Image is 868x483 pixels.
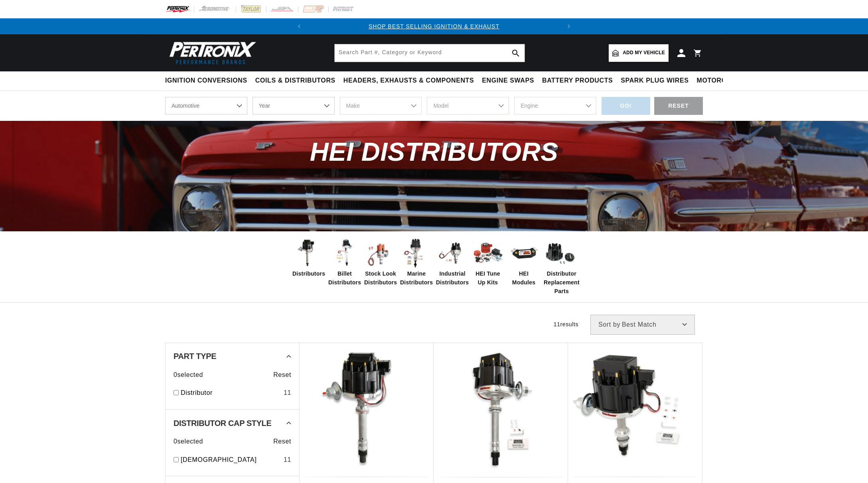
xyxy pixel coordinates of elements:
summary: Ignition Conversions [165,71,251,90]
div: 1 of 2 [307,22,561,31]
img: Marine Distributors [400,237,432,269]
span: Industrial Distributors [436,269,469,287]
select: Ride Type [165,97,247,114]
span: Part Type [174,352,216,360]
div: 11 [284,455,291,465]
img: Stock Look Distributors [364,237,396,269]
span: Engine Swaps [482,77,534,85]
span: Headers, Exhausts & Components [343,77,474,85]
img: Distributors [292,237,324,269]
img: HEI Tune Up Kits [472,237,504,269]
input: Search Part #, Category or Keyword [335,44,525,62]
select: Make [340,97,422,114]
span: 0 selected [174,436,203,447]
img: Industrial Distributors [436,237,468,269]
button: search button [507,44,525,62]
summary: Spark Plug Wires [617,71,692,90]
span: Distributor Replacement Parts [544,269,580,296]
span: HEI Tune Up Kits [472,269,504,287]
a: Distributor Replacement Parts Distributor Replacement Parts [544,237,576,296]
a: Stock Look Distributors Stock Look Distributors [364,237,396,287]
span: Add my vehicle [623,49,665,57]
span: Motorcycle [697,77,744,85]
span: HEI Distributors [310,137,558,166]
select: Model [427,97,509,114]
div: Announcement [307,22,561,31]
img: Billet Distributors [328,237,360,269]
span: Ignition Conversions [165,77,247,85]
summary: Motorcycle [693,71,748,90]
summary: Headers, Exhausts & Components [339,71,478,90]
img: HEI Modules [508,237,540,269]
span: Reset [273,436,291,447]
a: Billet Distributors Billet Distributors [328,237,360,287]
span: Reset [273,370,291,380]
a: HEI Modules HEI Modules [508,237,540,287]
span: Spark Plug Wires [621,77,688,85]
a: SHOP BEST SELLING IGNITION & EXHAUST [369,23,499,30]
a: Industrial Distributors Industrial Distributors [436,237,468,287]
a: Marine Distributors Marine Distributors [400,237,432,287]
span: 11 results [554,321,578,327]
span: Distributor Cap Style [174,419,271,427]
a: HEI Tune Up Kits HEI Tune Up Kits [472,237,504,287]
button: Translation missing: en.sections.announcements.next_announcement [561,18,577,34]
select: Year [253,97,335,114]
summary: Battery Products [538,71,617,90]
summary: Coils & Distributors [251,71,339,90]
span: Billet Distributors [328,269,361,287]
a: Distributor [181,388,280,398]
select: Sort by [590,315,695,335]
img: Distributor Replacement Parts [544,237,576,269]
div: RESET [654,97,703,115]
span: Distributors [292,269,325,278]
button: Translation missing: en.sections.announcements.previous_announcement [291,18,307,34]
summary: Engine Swaps [478,71,538,90]
select: Engine [514,97,596,114]
span: Coils & Distributors [255,77,335,85]
span: Stock Look Distributors [364,269,397,287]
slideshow-component: Translation missing: en.sections.announcements.announcement_bar [145,18,723,34]
a: Distributors Distributors [292,237,324,278]
span: 0 selected [174,370,203,380]
div: 11 [284,388,291,398]
a: Add my vehicle [609,44,669,62]
span: Sort by [598,321,620,328]
span: Battery Products [542,77,613,85]
img: Pertronix [165,39,257,67]
span: Marine Distributors [400,269,433,287]
a: [DEMOGRAPHIC_DATA] [181,455,280,465]
span: HEI Modules [508,269,540,287]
